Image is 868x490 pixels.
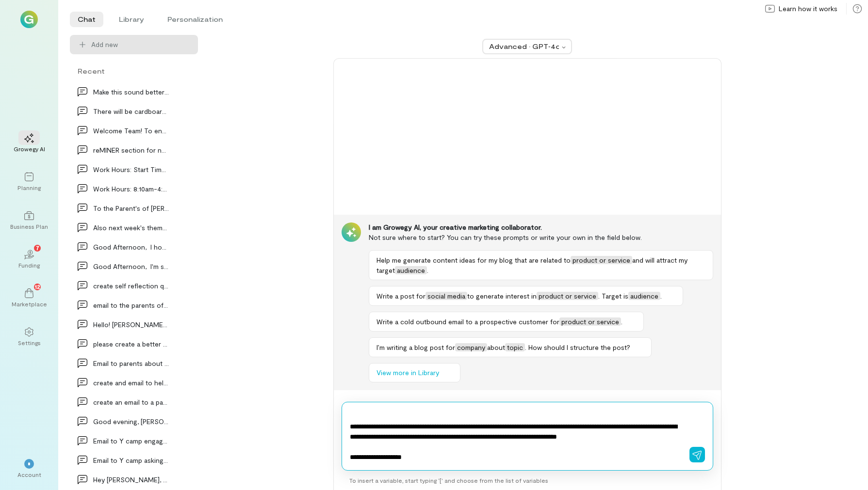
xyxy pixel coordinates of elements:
span: product or service [559,317,621,326]
div: There will be cardboard boomerangs ready that the… [93,106,169,116]
a: Marketplace [12,281,47,316]
button: Write a cold outbound email to a prospective customer forproduct or service. [369,312,644,332]
button: View more in Library [369,363,460,382]
div: Welcome Team! To ensure a successful and enjoyabl… [93,126,169,136]
span: and will attract my target [377,256,688,274]
span: Help me generate content ideas for my blog that are related to [377,256,571,264]
span: Add new [91,40,118,49]
div: reMINER section for newsletter for camp staff li… [93,145,169,155]
span: company [455,343,487,351]
a: Growegy AI [12,126,47,160]
span: Write a cold outbound email to a prospective customer for [377,317,559,326]
div: create and email to help desk to Close Out - ICE… [93,378,169,388]
span: . Target is [598,292,628,300]
span: . How should I structure the post? [525,343,630,351]
div: Hey [PERSON_NAME], checking in. I spoke to [PERSON_NAME] [DATE]… [93,474,169,485]
span: . [621,317,622,326]
div: create an email to a parent that below is what we… [93,397,169,407]
a: Business Plan [12,203,47,238]
div: Not sure where to start? You can try these prompts or write your own in the field below. [369,232,713,242]
span: audience [628,292,660,300]
span: product or service [571,256,632,264]
span: . [427,266,428,274]
div: Growegy AI [14,145,45,153]
li: Chat [70,12,103,27]
div: Good evening, [PERSON_NAME] has a doctor's appointment o… [93,416,169,427]
span: to generate interest in [467,292,537,300]
div: To the Parent's of [PERSON_NAME]: We are pleas… [93,203,169,213]
div: email to the parents of [PERSON_NAME] that she… [93,300,169,310]
div: Good Afternoon, I'm sorry for not getting back… [93,261,169,271]
div: Make this sound better I also have a question:… [93,87,169,97]
span: I’m writing a blog post for [377,343,455,351]
div: Recent [70,66,198,76]
div: Funding [18,261,40,269]
div: please create a better email to Y [PERSON_NAME]… [93,339,169,349]
span: social media [426,292,467,300]
div: *Account [12,451,47,486]
a: Planning [12,164,47,199]
li: Personalization [160,12,230,27]
div: Email to Y camp asking them to reserache and look… [93,455,169,465]
div: Advanced · GPT‑4o [489,42,559,51]
span: audience [395,266,427,274]
span: 12 [35,282,40,291]
div: Work Hours: 8:10am-4:35pm with a 30-minute… [93,184,169,194]
div: Settings [18,339,41,347]
span: View more in Library [377,368,439,378]
span: Learn how it works [779,4,837,14]
div: Business Plan [10,222,48,230]
div: Also next week's theme is Amazing race! So fin… [93,222,169,233]
span: product or service [537,292,598,300]
div: Planning [17,184,41,191]
div: Marketplace [12,300,47,308]
button: Help me generate content ideas for my blog that are related toproduct or serviceand will attract ... [369,250,713,280]
button: I’m writing a blog post forcompanyabouttopic. How should I structure the post? [369,337,652,357]
span: about [487,343,505,351]
span: 7 [36,243,39,252]
div: Email to Y camp engagement asking them to researc… [93,436,169,446]
div: Hello! [PERSON_NAME] came in requesting a refu… [93,319,169,330]
li: Library [111,12,152,27]
div: I am Growegy AI, your creative marketing collaborator. [369,222,713,232]
div: Account [17,471,41,478]
div: create self reflection questions for CIT's that a… [93,281,169,291]
span: topic [505,343,525,351]
button: Write a post forsocial mediato generate interest inproduct or service. Target isaudience. [369,286,683,306]
a: Funding [12,242,47,277]
div: Work Hours: Start Time: 8:10 AM End Time: 4:35 P… [93,164,169,174]
a: Settings [12,319,47,354]
div: To insert a variable, start typing ‘[’ and choose from the list of variables [342,471,713,490]
div: Good Afternoon, I hope you are doing well. I wa… [93,242,169,252]
div: Email to parents about behavior of our [DEMOGRAPHIC_DATA]… [93,358,169,368]
span: . [660,292,662,300]
span: Write a post for [377,292,426,300]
